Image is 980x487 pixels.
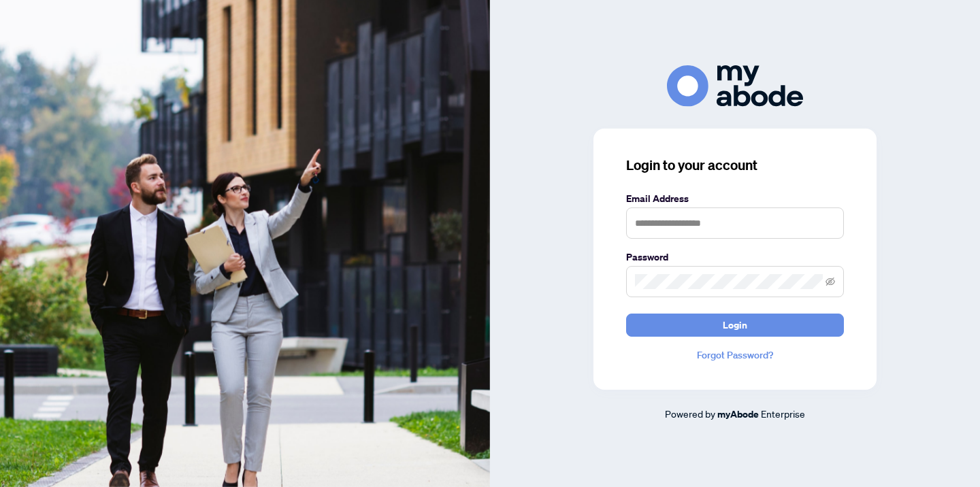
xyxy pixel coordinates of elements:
label: Email Address [626,191,844,206]
span: Login [723,314,747,336]
h3: Login to your account [626,156,844,175]
label: Password [626,250,844,265]
a: Forgot Password? [626,348,844,363]
button: Login [626,314,844,337]
span: eye-invisible [826,277,835,286]
span: Enterprise [761,407,805,420]
span: Powered by [665,407,715,420]
img: ma-logo [667,65,803,107]
a: myAbode [717,407,759,422]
